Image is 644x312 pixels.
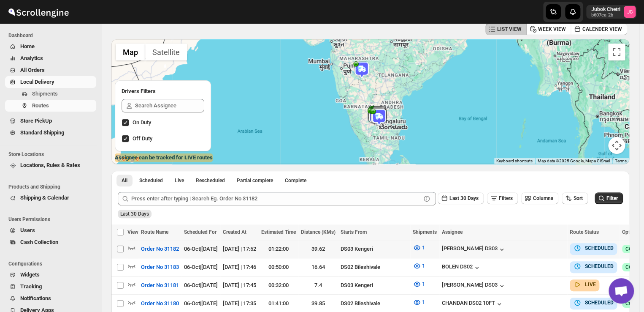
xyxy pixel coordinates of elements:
[497,26,522,33] span: LIST VIEW
[591,13,620,18] p: b607ea-2b
[422,263,425,269] span: 1
[422,244,425,251] span: 1
[422,299,425,305] span: 1
[5,281,96,293] button: Tracking
[261,281,296,290] div: 00:32:00
[573,280,596,289] button: LIVE
[5,236,96,248] button: Cash Collection
[141,229,168,235] span: Route Name
[573,262,614,271] button: SCHEDULED
[131,192,421,205] input: Press enter after typing | Search Eg. Order No 31182
[8,32,97,39] span: Dashboard
[223,281,256,290] div: [DATE] | 17:45
[301,245,336,253] div: 39.62
[533,195,553,201] span: Columns
[141,263,179,271] span: Order No 31183
[184,229,216,235] span: Scheduled For
[438,192,484,204] button: Last 30 Days
[261,263,296,271] div: 00:50:00
[627,9,633,15] text: JC
[608,44,625,60] button: Toggle fullscreen view
[585,300,614,306] b: SCHEDULED
[223,263,256,271] div: [DATE] | 17:46
[570,229,599,235] span: Route Status
[120,211,149,217] span: Last 30 Days
[301,263,336,271] div: 16.64
[624,6,636,18] span: Jubok Chetri
[8,216,97,223] span: Users Permissions
[442,229,463,235] span: Assignee
[184,264,218,270] span: 06-Oct | [DATE]
[5,52,96,64] button: Analytics
[114,153,141,164] img: Google
[122,87,204,96] h2: Drivers Filters
[591,6,620,13] p: Jubok Chetri
[5,88,96,100] button: Shipments
[5,293,96,304] button: Notifications
[5,269,96,281] button: Widgets
[408,296,430,309] button: 1
[442,263,481,272] div: BOLEN DS02
[133,135,152,142] span: Off Duty
[122,177,127,184] span: All
[562,192,588,204] button: Sort
[20,295,51,301] span: Notifications
[20,43,35,49] span: Home
[136,260,184,274] button: Order No 31183
[32,90,58,97] span: Shipments
[20,162,80,168] span: Locations, Rules & Rates
[127,229,138,235] span: View
[606,195,618,201] span: Filter
[5,64,96,76] button: All Orders
[20,227,35,233] span: Users
[20,67,45,73] span: All Orders
[301,299,336,308] div: 39.85
[141,281,179,290] span: Order No 31181
[145,44,187,60] button: Show satellite imagery
[175,177,184,184] span: Live
[261,229,296,235] span: Estimated Time
[585,282,596,287] b: LIVE
[449,195,479,201] span: Last 30 Days
[442,245,506,254] div: [PERSON_NAME] DS03
[5,192,96,204] button: Shipping & Calendar
[408,259,430,273] button: 1
[5,159,96,171] button: Locations, Rules & Rates
[8,260,97,267] span: Configurations
[184,300,218,307] span: 06-Oct | [DATE]
[609,278,634,304] div: Open chat
[615,159,627,163] a: Terms (opens in new tab)
[341,245,408,253] div: DS03 Kengeri
[32,102,49,109] span: Routes
[115,153,213,162] label: Assignee can be tracked for LIVE routes
[184,282,218,288] span: 06-Oct | [DATE]
[521,192,558,204] button: Columns
[116,44,145,60] button: Show street map
[116,175,133,186] button: All routes
[487,192,518,204] button: Filters
[223,245,256,253] div: [DATE] | 17:52
[7,1,70,22] img: ScrollEngine
[141,299,179,308] span: Order No 31180
[20,271,40,278] span: Widgets
[20,194,69,201] span: Shipping & Calendar
[341,299,408,308] div: DS02 Bileshivale
[341,229,367,235] span: Starts From
[136,279,184,292] button: Order No 31181
[196,177,225,184] span: Rescheduled
[574,195,583,201] span: Sort
[20,239,58,245] span: Cash Collection
[496,158,533,164] button: Keyboard shortcuts
[261,299,296,308] div: 01:41:00
[301,281,336,290] div: 7.4
[20,118,52,124] span: Store PickUp
[341,281,408,290] div: DS03 Kengeri
[442,300,503,308] button: CHANDAN DS02 10FT
[135,99,204,112] input: Search Assignee
[114,153,141,164] a: Open this area in Google Maps (opens a new window)
[608,137,625,154] button: Map camera controls
[526,23,571,35] button: WEEK VIEW
[223,299,256,308] div: [DATE] | 17:35
[141,245,179,253] span: Order No 31182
